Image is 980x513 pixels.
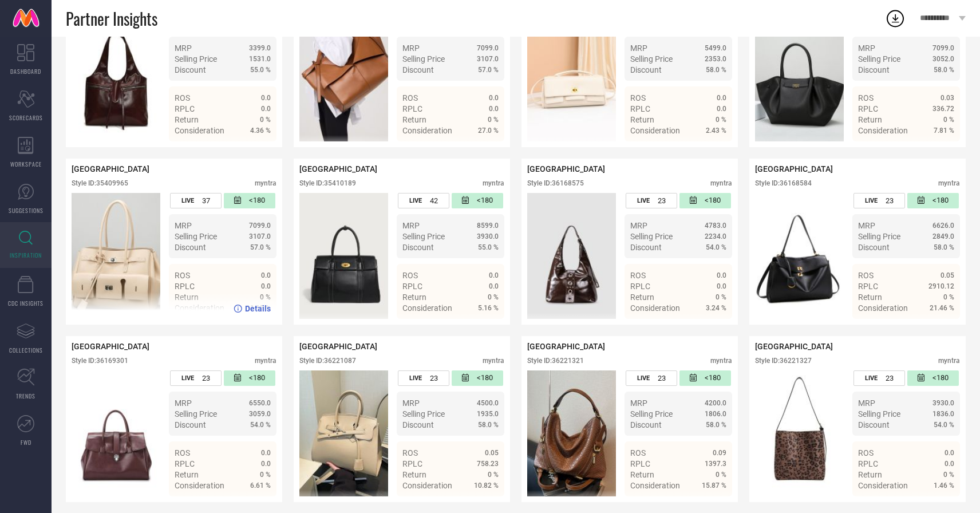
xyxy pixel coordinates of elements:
a: Details [917,502,954,511]
span: 3107.0 [477,55,499,63]
span: 23 [886,374,894,382]
img: Style preview image [72,193,160,319]
span: MRP [175,221,192,230]
span: ROS [858,93,874,102]
span: 0 % [488,471,499,479]
span: Return [402,470,426,479]
span: [GEOGRAPHIC_DATA] [299,164,377,173]
span: 27.0 % [478,127,499,135]
span: 0 % [716,293,726,301]
span: 0.0 [945,460,954,468]
span: Discount [175,243,206,252]
span: Discount [630,243,662,252]
span: <180 [932,196,949,206]
span: Details [473,147,499,156]
span: 3059.0 [249,410,271,418]
span: MRP [402,221,420,230]
span: ROS [175,448,190,457]
span: Selling Price [858,232,900,241]
span: 58.0 % [934,243,954,251]
span: 7099.0 [932,44,954,52]
div: Click to view image [299,193,388,319]
span: Details [928,324,954,333]
span: RPLC [402,282,422,291]
span: 0.0 [261,282,271,290]
span: 2.43 % [706,127,726,135]
span: FWD [21,438,31,447]
span: RPLC [630,282,650,291]
a: Details [461,147,499,156]
span: 6626.0 [932,222,954,230]
span: WORKSPACE [10,160,42,168]
div: Number of days since the style was first listed on the platform [452,370,503,386]
span: 1935.0 [477,410,499,418]
img: Style preview image [299,370,388,496]
span: 58.0 % [478,421,499,429]
span: 0 % [716,471,726,479]
span: RPLC [858,459,878,468]
span: Details [701,147,726,156]
span: LIVE [865,374,878,382]
span: Details [473,502,499,511]
span: 58.0 % [934,66,954,74]
img: Style preview image [72,15,160,141]
div: myntra [710,357,732,365]
a: Details [917,324,954,333]
div: Number of days the style has been live on the platform [853,193,905,208]
span: Consideration [630,481,680,490]
span: MRP [402,44,420,53]
span: 0.0 [489,105,499,113]
span: Return [858,115,882,124]
span: ROS [175,271,190,280]
span: [GEOGRAPHIC_DATA] [755,164,833,173]
span: ROS [402,93,418,102]
span: Discount [858,65,890,74]
span: INSPIRATION [10,251,42,259]
span: Selling Price [630,54,673,64]
span: 23 [886,196,894,205]
span: 3.24 % [706,304,726,312]
div: myntra [938,357,960,365]
div: Click to view image [72,193,160,319]
span: 2353.0 [705,55,726,63]
span: 55.0 % [250,66,271,74]
span: 0.0 [717,271,726,279]
span: [GEOGRAPHIC_DATA] [299,342,377,351]
span: 0.0 [489,271,499,279]
span: MRP [175,44,192,53]
span: Details [473,324,499,333]
span: 54.0 % [706,243,726,251]
img: Style preview image [527,193,616,319]
span: 3399.0 [249,44,271,52]
span: 1397.3 [705,460,726,468]
div: Click to view image [755,15,844,141]
span: 0 % [488,116,499,124]
div: Click to view image [527,370,616,496]
span: Consideration [402,303,452,313]
span: 4.36 % [250,127,271,135]
span: Selling Price [630,409,673,419]
span: Details [245,147,271,156]
span: 54.0 % [934,421,954,429]
span: 2234.0 [705,232,726,240]
span: Return [858,470,882,479]
a: Details [461,324,499,333]
span: Details [928,147,954,156]
span: 3052.0 [932,55,954,63]
span: <180 [249,196,265,206]
span: RPLC [858,104,878,113]
span: Partner Insights [66,7,157,30]
span: 0.0 [717,105,726,113]
span: ROS [630,448,646,457]
span: 0 % [943,116,954,124]
span: 758.23 [477,460,499,468]
div: Number of days since the style was first listed on the platform [679,370,731,386]
span: 58.0 % [706,421,726,429]
span: MRP [630,221,647,230]
span: <180 [705,373,721,383]
img: Style preview image [527,15,616,141]
span: 0.0 [717,94,726,102]
div: Style ID: 36168584 [755,179,812,187]
span: 2849.0 [932,232,954,240]
span: RPLC [402,104,422,113]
